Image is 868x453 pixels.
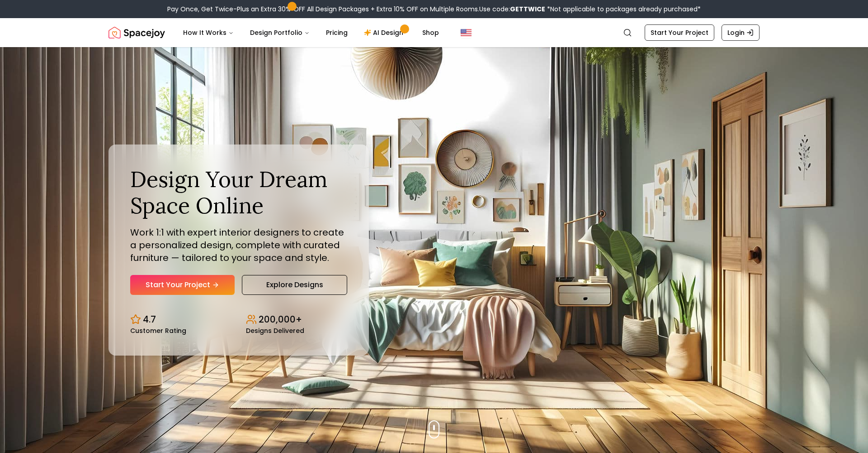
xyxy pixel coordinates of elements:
a: Shop [415,24,446,42]
img: United States [461,27,472,38]
div: Pay Once, Get Twice-Plus an Extra 30% OFF All Design Packages + Extra 10% OFF on Multiple Rooms. [167,5,701,14]
p: 200,000+ [259,313,302,326]
a: Start Your Project [645,24,714,41]
span: *Not applicable to packages already purchased* [545,5,701,14]
b: GETTWICE [510,5,545,14]
div: Design stats [130,306,347,334]
nav: Main [176,24,446,42]
button: Design Portfolio [243,24,317,42]
a: Spacejoy [108,24,165,42]
a: AI Design [357,24,413,42]
a: Login [722,24,759,41]
small: Designs Delivered [246,328,304,334]
span: Use code: [479,5,545,14]
img: Spacejoy Logo [108,24,165,42]
a: Explore Designs [242,275,347,295]
button: How It Works [176,24,241,42]
a: Pricing [319,24,355,42]
h1: Design Your Dream Space Online [130,166,347,218]
a: Start Your Project [130,275,235,295]
p: 4.7 [143,313,156,326]
p: Work 1:1 with expert interior designers to create a personalized design, complete with curated fu... [130,226,347,264]
small: Customer Rating [130,328,186,334]
nav: Global [108,18,759,47]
